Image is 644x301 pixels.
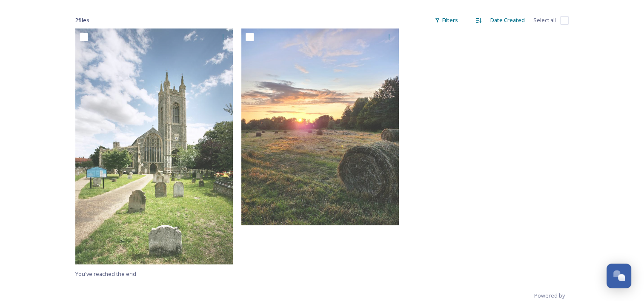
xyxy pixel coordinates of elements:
[75,16,89,24] span: 2 file s
[607,264,631,288] button: Open Chat
[75,28,233,264] img: St Mary's Church.jpg
[534,292,565,300] span: Powered by
[430,12,462,28] div: Filters
[533,16,556,24] span: Select all
[241,28,399,225] img: Benjamin Crickmore - Falcon Meadow, Bungay.jpg
[486,12,529,28] div: Date Created
[75,270,136,278] span: You've reached the end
